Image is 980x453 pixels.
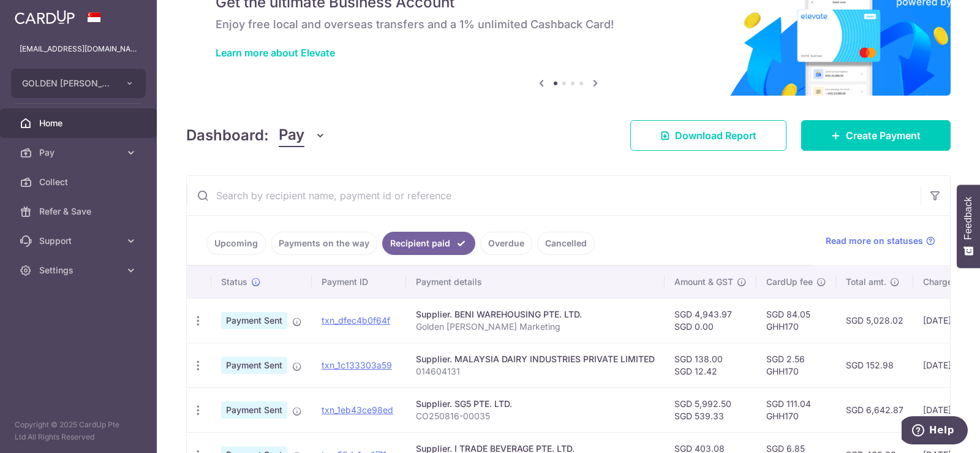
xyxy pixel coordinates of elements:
iframe: Opens a widget where you can find more information [902,416,968,447]
td: SGD 4,943.97 SGD 0.00 [665,298,756,343]
a: Payments on the way [271,232,377,255]
a: Cancelled [537,232,595,255]
span: Support [39,235,120,247]
td: SGD 5,028.02 [836,298,913,343]
a: Recipient paid [382,232,475,255]
span: Status [221,276,247,288]
div: Supplier. SG5 PTE. LTD. [416,398,655,410]
button: Pay [279,124,326,147]
span: Total amt. [846,276,886,288]
span: Pay [39,147,120,159]
a: Overdue [480,232,532,255]
button: GOLDEN [PERSON_NAME] MARKETING [11,69,146,98]
span: Pay [279,124,304,147]
span: Amount & GST [674,276,733,288]
span: Payment Sent [221,312,287,329]
td: SGD 84.05 GHH170 [756,298,836,343]
span: GOLDEN [PERSON_NAME] MARKETING [22,77,113,89]
a: Upcoming [206,232,266,255]
a: txn_1eb43ce98ed [322,405,393,415]
th: Payment details [406,266,665,298]
h4: Dashboard: [186,124,269,147]
a: Download Report [630,120,786,151]
a: txn_1c133303a59 [322,360,392,370]
span: Create Payment [846,128,921,143]
span: CardUp fee [766,276,813,288]
div: Supplier. MALAYSIA DAIRY INDUSTRIES PRIVATE LIMITED [416,353,655,365]
a: Create Payment [801,120,951,151]
td: SGD 6,642.87 [836,387,913,432]
span: Payment Sent [221,402,287,419]
img: CardUp [15,10,75,25]
input: Search by recipient name, payment id or reference [187,176,921,215]
span: Settings [39,264,120,276]
span: Home [39,117,120,129]
span: Feedback [963,197,974,240]
span: Read more on statuses [826,235,923,247]
h6: Enjoy free local and overseas transfers and a 1% unlimited Cashback Card! [216,17,921,32]
td: SGD 111.04 GHH170 [756,387,836,432]
span: Refer & Save [39,205,120,218]
span: Charge date [923,276,973,288]
span: Payment Sent [221,357,287,374]
span: Collect [39,176,120,188]
a: Learn more about Elevate [216,47,335,59]
button: Feedback - Show survey [957,185,980,268]
td: SGD 2.56 GHH170 [756,343,836,387]
a: txn_dfec4b0f64f [322,315,390,325]
p: CO250816-00035 [416,410,655,422]
p: [EMAIL_ADDRESS][DOMAIN_NAME] [20,43,137,55]
p: Golden [PERSON_NAME] Marketing [416,321,655,333]
a: Read more on statuses [826,235,935,247]
td: SGD 138.00 SGD 12.42 [665,343,756,387]
div: Supplier. BENI WAREHOUSING PTE. LTD. [416,308,655,321]
th: Payment ID [312,266,406,298]
td: SGD 152.98 [836,343,913,387]
p: 014604131 [416,365,655,378]
span: Download Report [675,128,756,143]
td: SGD 5,992.50 SGD 539.33 [665,387,756,432]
